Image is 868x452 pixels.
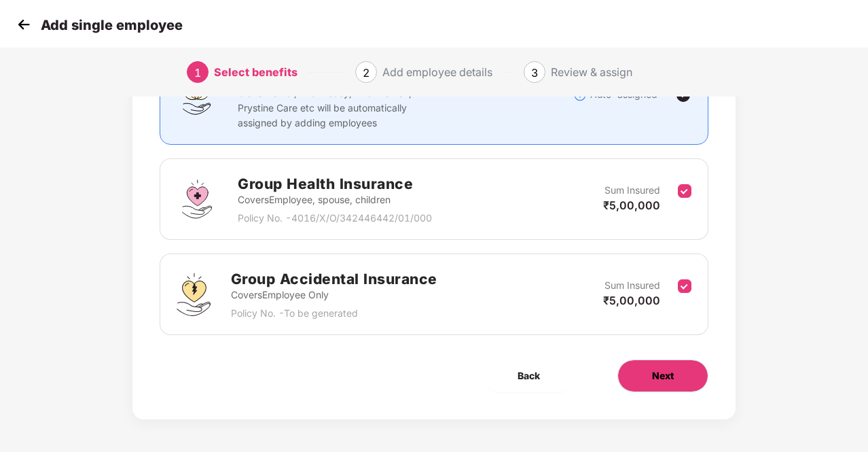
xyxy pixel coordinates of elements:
[363,66,369,80] span: 2
[177,273,210,316] img: svg+xml;base64,PHN2ZyB4bWxucz0iaHR0cDovL3d3dy53My5vcmcvMjAwMC9zdmciIHdpZHRoPSI0OS4zMjEiIGhlaWdodD...
[531,66,538,80] span: 3
[603,294,660,307] span: ₹5,00,000
[231,268,437,290] h2: Group Accidental Insurance
[604,278,660,293] p: Sum Insured
[14,14,34,35] img: svg+xml;base64,PHN2ZyB4bWxucz0iaHR0cDovL3d3dy53My5vcmcvMjAwMC9zdmciIHdpZHRoPSIzMCIgaGVpZ2h0PSIzMC...
[238,211,432,226] p: Policy No. - 4016/X/O/342446442/01/000
[177,179,217,220] img: svg+xml;base64,PHN2ZyBpZD0iR3JvdXBfSGVhbHRoX0luc3VyYW5jZSIgZGF0YS1uYW1lPSJHcm91cCBIZWFsdGggSW5zdX...
[604,183,660,198] p: Sum Insured
[41,17,183,33] p: Add single employee
[238,86,439,131] p: Clove Dental, Pharmeasy, Nua Women, Prystine Care etc will be automatically assigned by adding em...
[214,61,297,83] div: Select benefits
[617,360,708,392] button: Next
[238,192,432,207] p: Covers Employee, spouse, children
[603,198,660,212] span: ₹5,00,000
[231,288,437,302] p: Covers Employee Only
[551,61,632,83] div: Review & assign
[652,368,674,383] span: Next
[518,368,540,383] span: Back
[194,66,201,80] span: 1
[484,360,574,392] button: Back
[238,173,432,195] h2: Group Health Insurance
[231,306,437,321] p: Policy No. - To be generated
[382,61,492,83] div: Add employee details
